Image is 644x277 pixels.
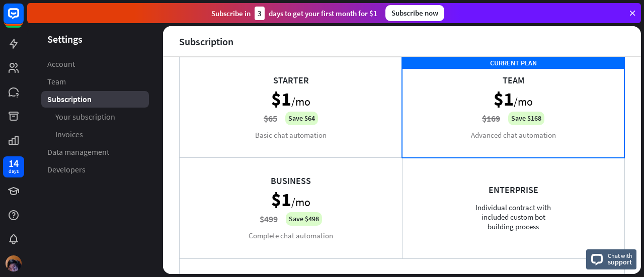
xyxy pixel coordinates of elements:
[41,144,149,160] a: Data management
[255,7,265,20] div: 3
[47,164,86,175] span: Developers
[385,5,444,21] div: Subscribe now
[47,147,109,157] span: Data management
[41,161,149,178] a: Developers
[41,109,149,125] a: Your subscription
[47,94,92,105] span: Subscription
[55,112,115,122] span: Your subscription
[41,56,149,72] a: Account
[41,126,149,143] a: Invoices
[179,36,233,47] div: Subscription
[41,73,149,90] a: Team
[47,59,75,69] span: Account
[8,4,38,34] button: Open LiveChat chat widget
[27,32,163,46] header: Settings
[47,76,66,87] span: Team
[55,129,83,140] span: Invoices
[9,159,19,168] div: 14
[211,7,377,20] div: Subscribe in days to get your first month for $1
[608,257,632,266] span: support
[3,156,24,177] a: 14 days
[608,251,632,260] span: Chat with
[9,168,19,175] div: days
